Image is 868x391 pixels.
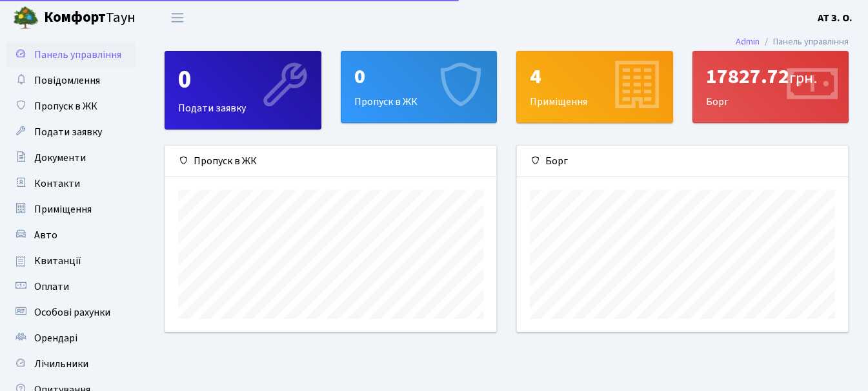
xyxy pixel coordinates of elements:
a: Квитанції [6,248,136,274]
button: Переключити навігацію [161,7,194,28]
a: Панель управління [6,42,136,68]
div: Приміщення [517,52,672,122]
span: Особові рахунки [34,305,110,319]
a: 0Пропуск в ЖК [341,51,498,123]
a: Пропуск в ЖК [6,93,136,119]
a: Орендарі [6,325,136,351]
a: Документи [6,145,136,171]
a: 4Приміщення [516,51,673,123]
div: 4 [530,64,660,89]
span: Оплати [34,280,69,294]
span: Контакти [34,176,80,191]
a: Лічильники [6,351,136,377]
div: Пропуск в ЖК [165,146,496,177]
a: Авто [6,222,136,248]
span: Приміщення [34,202,92,216]
li: Панель управління [760,35,849,49]
span: Авто [34,228,57,242]
a: АТ З. О. [818,10,853,26]
span: Таун [44,7,136,29]
a: Приміщення [6,196,136,222]
a: Повідомлення [6,68,136,93]
nav: breadcrumb [716,28,868,55]
span: Квитанції [34,254,81,268]
span: Документи [34,151,86,165]
b: Комфорт [44,7,106,28]
div: 0 [354,64,484,89]
div: Борг [693,52,849,122]
div: 0 [178,64,308,95]
span: Повідомлення [34,73,100,88]
a: 0Подати заявку [165,51,321,129]
a: Контакти [6,171,136,196]
div: Пропуск в ЖК [341,52,497,122]
span: Панель управління [34,48,121,62]
div: Подати заявку [165,52,321,129]
span: Орендарі [34,331,77,345]
div: Борг [517,146,848,177]
a: Подати заявку [6,119,136,145]
a: Оплати [6,274,136,300]
div: 17827.72 [706,64,836,89]
img: logo.png [13,5,39,31]
span: Пропуск в ЖК [34,99,97,113]
span: Лічильники [34,357,88,371]
a: Особові рахунки [6,300,136,325]
a: Admin [736,35,760,48]
span: Подати заявку [34,125,102,139]
b: АТ З. О. [818,11,853,25]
